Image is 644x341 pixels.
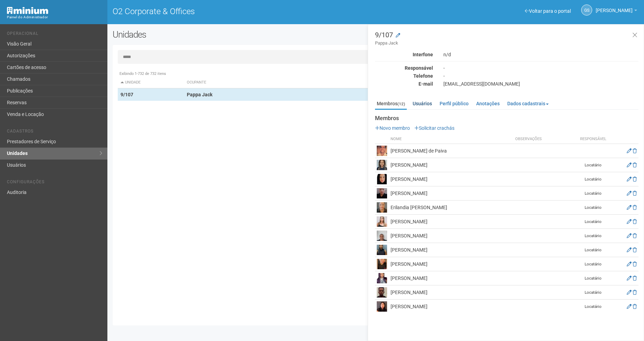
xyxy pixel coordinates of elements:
[375,98,407,110] a: Membros(12)
[506,98,550,109] a: Dados cadastrais
[633,176,637,182] a: Excluir membro
[438,73,644,79] div: -
[627,233,632,238] a: Editar membro
[7,179,102,187] li: Configurações
[474,98,501,109] a: Anotações
[370,81,438,87] div: E-mail
[377,202,387,213] img: user.png
[389,201,513,215] td: Erilandia [PERSON_NAME]
[7,31,102,38] li: Operacional
[576,229,611,243] td: Locatário
[627,261,632,267] a: Editar membro
[633,290,637,295] a: Excluir membro
[411,98,434,109] a: Usuários
[113,7,371,16] h1: O2 Corporate & Offices
[377,273,387,283] img: user.png
[576,172,611,186] td: Locatário
[627,162,632,168] a: Editar membro
[389,257,513,271] td: [PERSON_NAME]
[377,301,387,312] img: user.png
[576,158,611,172] td: Locatário
[627,148,632,154] a: Editar membro
[438,51,644,58] div: n/d
[576,201,611,215] td: Locatário
[389,144,513,158] td: [PERSON_NAME] de Paiva
[377,160,387,170] img: user.png
[513,135,576,144] th: Observações
[633,275,637,281] a: Excluir membro
[121,92,133,97] strong: 9/107
[389,186,513,201] td: [PERSON_NAME]
[375,115,638,121] strong: Membros
[627,290,632,295] a: Editar membro
[187,92,212,97] strong: Pappa Jack
[576,135,611,144] th: Responsável
[389,229,513,243] td: [PERSON_NAME]
[627,219,632,224] a: Editar membro
[438,98,470,109] a: Perfil público
[576,300,611,314] td: Locatário
[576,243,611,257] td: Locatário
[576,285,611,300] td: Locatário
[627,247,632,253] a: Editar membro
[370,73,438,79] div: Telefone
[377,188,387,198] img: user.png
[7,7,48,14] img: Minium
[596,1,633,13] span: Gabriela Souza
[377,259,387,269] img: user.png
[396,32,400,39] a: Modificar a unidade
[389,300,513,314] td: [PERSON_NAME]
[596,9,637,14] a: [PERSON_NAME]
[627,304,632,309] a: Editar membro
[576,271,611,285] td: Locatário
[7,14,102,20] div: Painel do Administrador
[414,125,454,131] a: Solicitar crachás
[576,257,611,271] td: Locatário
[633,219,637,224] a: Excluir membro
[370,65,438,71] div: Responsável
[184,77,412,88] th: Ocupante: activate to sort column ascending
[438,65,644,71] div: -
[389,271,513,285] td: [PERSON_NAME]
[113,29,326,40] h2: Unidades
[627,191,632,196] a: Editar membro
[633,247,637,253] a: Excluir membro
[576,215,611,229] td: Locatário
[633,205,637,210] a: Excluir membro
[633,233,637,238] a: Excluir membro
[397,101,405,106] small: (12)
[633,191,637,196] a: Excluir membro
[581,4,592,16] a: GS
[377,245,387,255] img: user.png
[438,81,644,87] div: [EMAIL_ADDRESS][DOMAIN_NAME]
[389,158,513,172] td: [PERSON_NAME]
[377,174,387,184] img: user.png
[377,146,387,156] img: user.png
[389,135,513,144] th: Nome
[118,77,184,88] th: Unidade: activate to sort column descending
[633,162,637,168] a: Excluir membro
[377,287,387,298] img: user.png
[377,231,387,241] img: user.png
[627,205,632,210] a: Editar membro
[627,275,632,281] a: Editar membro
[370,51,438,58] div: Interfone
[633,304,637,309] a: Excluir membro
[633,148,637,154] a: Excluir membro
[389,243,513,257] td: [PERSON_NAME]
[633,261,637,267] a: Excluir membro
[375,125,410,131] a: Novo membro
[389,215,513,229] td: [PERSON_NAME]
[576,186,611,201] td: Locatário
[525,8,571,14] a: Voltar para o portal
[389,285,513,300] td: [PERSON_NAME]
[375,40,638,46] small: Pappa Jack
[627,176,632,182] a: Editar membro
[7,129,102,136] li: Cadastros
[118,71,634,77] div: Exibindo 1-732 de 732 itens
[389,172,513,186] td: [PERSON_NAME]
[375,31,638,46] h3: 9/107
[377,216,387,227] img: user.png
